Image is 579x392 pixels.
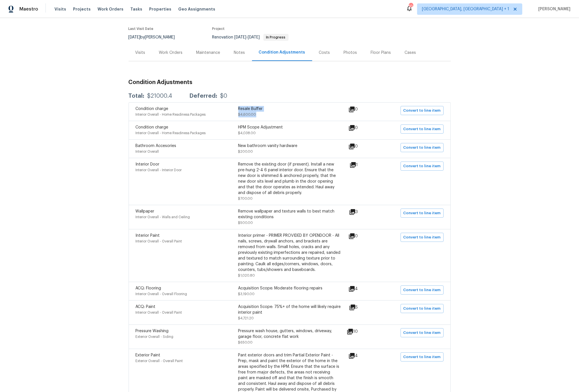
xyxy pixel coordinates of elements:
[403,144,441,151] span: Convert to line item
[136,329,169,333] span: Pressure Washing
[136,150,159,153] span: Interior Overall
[401,233,444,242] button: Convert to line item
[136,168,182,172] span: Interior Overall - Interior Door
[371,50,391,56] div: Floor Plans
[136,240,182,243] span: Interior Overall - Overall Paint
[403,210,441,217] span: Convert to line item
[238,292,255,296] span: $3,190.00
[349,209,376,215] div: 3
[136,209,155,213] span: Wallpaper
[129,79,451,85] h3: Condition Adjustments
[238,150,253,153] span: $200.00
[403,234,441,241] span: Convert to line item
[401,143,444,152] button: Convert to line item
[401,124,444,134] button: Convert to line item
[238,209,341,220] div: Remove wallpaper and texture walls to best match existing conditions
[403,354,441,360] span: Convert to line item
[264,36,288,39] span: In Progress
[401,352,444,362] button: Convert to line item
[344,50,357,56] div: Photos
[405,50,416,56] div: Cases
[178,6,215,12] span: Geo Assignments
[136,353,161,357] span: Exterior Paint
[348,285,376,292] div: 4
[401,304,444,313] button: Convert to line item
[135,50,145,56] div: Visits
[401,209,444,218] button: Convert to line item
[536,6,570,12] span: [PERSON_NAME]
[147,93,172,99] div: $21000.4
[136,215,190,219] span: Interior Overall - Walls and Ceiling
[238,341,253,344] span: $650.00
[54,6,66,12] span: Visits
[136,359,183,363] span: Exterior Overall - Overall Paint
[238,274,255,277] span: $1,020.80
[97,6,123,12] span: Work Orders
[136,311,182,314] span: Interior Overall - Overall Paint
[129,93,145,99] div: Total:
[238,233,341,273] div: Interior primer - PRIMER PROVIDED BY OPENDOOR - All nails, screws, drywall anchors, and brackets ...
[422,6,509,12] span: [GEOGRAPHIC_DATA], [GEOGRAPHIC_DATA] + 1
[190,93,218,99] div: Deferred:
[238,197,253,200] span: $700.00
[401,285,444,295] button: Convert to line item
[350,162,376,168] div: 1
[401,106,444,115] button: Convert to line item
[136,234,160,238] span: Interior Paint
[348,106,376,113] div: 0
[238,221,253,224] span: $500.00
[234,50,245,56] div: Notes
[136,113,206,116] span: Interior Overall - Home Readiness Packages
[238,131,256,135] span: $4,038.00
[319,50,330,56] div: Costs
[136,144,176,148] span: Bathroom Accesories
[403,305,441,312] span: Convert to line item
[136,292,187,296] span: Interior Overall - Overall Flooring
[403,330,441,336] span: Convert to line item
[235,35,247,39] span: [DATE]
[259,50,305,55] div: Condition Adjustments
[129,27,154,30] span: Last Visit Date
[403,126,441,132] span: Convert to line item
[348,143,376,150] div: 0
[409,3,413,9] div: 10
[129,34,182,41] div: by [PERSON_NAME]
[238,328,341,340] div: Pressure wash house, gutters, windows, driveway, garage floor, concrete flat work
[212,35,289,39] span: Renovation
[159,50,183,56] div: Work Orders
[220,93,227,99] div: $0
[235,35,260,39] span: -
[238,162,341,196] div: Remove the existing door (if present). Install a new pre-hung 2-4 6 panel interior door. Ensure t...
[348,124,376,131] div: 0
[238,143,341,149] div: New bathroom vanity hardware
[401,162,444,171] button: Convert to line item
[136,125,168,129] span: Condition charge
[136,107,168,111] span: Condition charge
[348,352,376,359] div: 4
[238,317,254,320] span: $4,721.20
[136,305,156,309] span: ACQ: Paint
[403,107,441,114] span: Convert to line item
[238,124,341,130] div: HPM Scope Adjustment
[248,35,260,39] span: [DATE]
[196,50,220,56] div: Maintenance
[347,328,376,335] div: 10
[401,328,444,337] button: Convert to line item
[136,286,161,290] span: ACQ: Flooring
[403,163,441,170] span: Convert to line item
[19,6,38,12] span: Maestro
[238,106,341,112] div: Resale Buffer
[238,285,341,291] div: Acquisition Scope: Moderate flooring repairs
[129,35,141,39] span: [DATE]
[130,7,142,11] span: Tasks
[348,233,376,240] div: 0
[238,113,256,116] span: $4,600.00
[136,162,160,166] span: Interior Door
[212,27,225,30] span: Project
[238,304,341,315] div: Acquisition Scope: 75%+ of the home will likely require interior paint
[136,131,206,135] span: Interior Overall - Home Readiness Packages
[349,304,376,311] div: 5
[136,335,174,338] span: Exterior Overall - Siding
[403,287,441,293] span: Convert to line item
[149,6,171,12] span: Properties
